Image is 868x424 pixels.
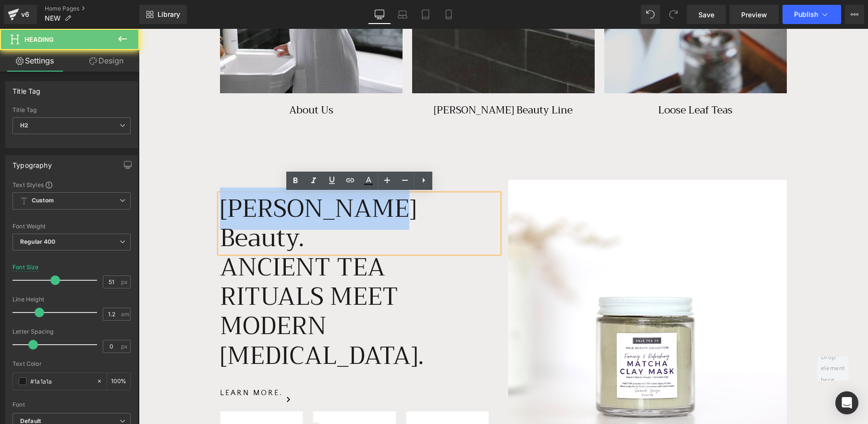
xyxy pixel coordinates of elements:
[664,5,683,24] button: Redo
[32,197,54,205] b: Custom
[519,73,594,90] span: Loose Leaf Teas
[45,5,139,12] a: Home Pages
[794,11,818,18] span: Publish
[845,5,864,24] button: More
[730,5,779,24] a: Preview
[12,223,131,230] div: Font Weight
[81,360,151,382] a: Learn more.
[414,5,437,24] a: Tablet
[45,14,61,22] span: NEW
[19,8,31,21] div: v6
[835,391,858,414] div: Open Intercom Messenger
[12,401,131,408] div: Font
[12,296,131,303] div: Line Height
[24,36,54,43] span: Heading
[30,376,92,387] input: Color
[139,5,187,24] a: New Library
[12,361,131,367] div: Text Color
[72,50,141,72] a: Design
[81,159,278,230] span: [PERSON_NAME] Beauty.
[12,156,52,169] div: Typography
[81,360,144,368] span: Learn more.
[391,5,414,24] a: Laptop
[20,122,28,129] b: H2
[81,74,264,89] h4: About Us
[121,343,129,349] span: px
[81,217,285,348] span: ANCIENT TEA RITUALS MEET MODERN [MEDICAL_DATA].
[368,5,391,24] a: Desktop
[698,10,714,20] span: Save
[741,10,767,20] span: Preview
[437,5,460,24] a: Mobile
[12,181,131,188] div: Text Styles
[121,279,129,285] span: px
[158,10,180,19] span: Library
[107,373,130,390] div: %
[12,328,131,335] div: Letter Spacing
[295,73,434,90] span: [PERSON_NAME] Beauty Line
[12,264,39,271] div: Font Size
[12,107,131,113] div: Title Tag
[20,238,56,245] b: Regular 400
[641,5,660,24] button: Undo
[121,311,129,317] span: em
[12,82,41,95] div: Title Tag
[782,5,841,24] button: Publish
[4,5,37,24] a: v6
